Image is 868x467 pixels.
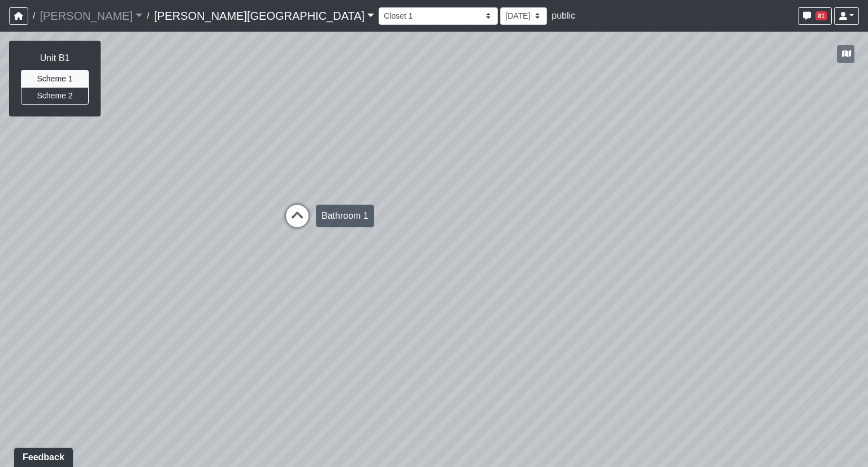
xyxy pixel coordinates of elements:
span: / [142,5,154,27]
a: [PERSON_NAME] [40,5,142,27]
span: / [28,5,40,27]
button: Scheme 1 [21,70,89,88]
button: 81 [798,7,832,25]
span: public [552,11,575,20]
h6: Unit B1 [21,53,89,63]
iframe: Ybug feedback widget [8,444,75,467]
div: Bathroom 1 [316,205,374,227]
button: Scheme 2 [21,87,89,105]
span: 81 [815,11,827,20]
a: [PERSON_NAME][GEOGRAPHIC_DATA] [154,5,374,27]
